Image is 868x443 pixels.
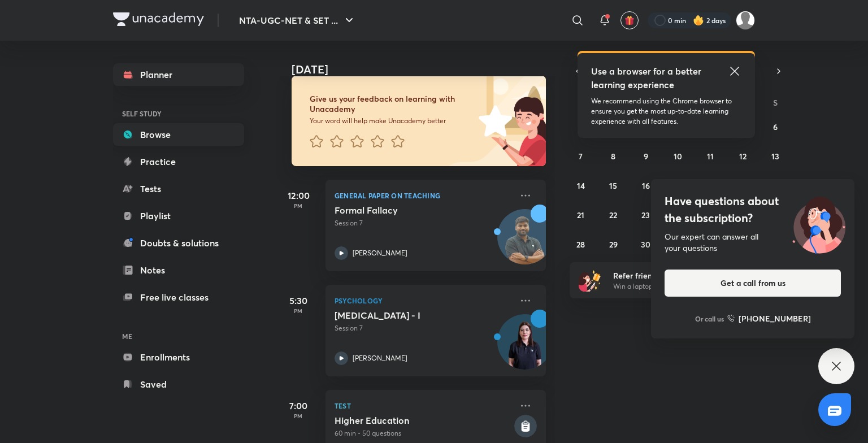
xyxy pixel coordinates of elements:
a: Playlist [113,205,244,227]
img: Avatar [498,320,552,375]
button: September 6, 2025 [766,118,784,136]
abbr: Saturday [773,97,778,108]
button: Get a call from us [665,270,841,297]
p: Test [335,399,512,412]
a: Doubts & solutions [113,232,244,254]
h5: Neuropsychological Tests - I [335,310,475,321]
h5: Use a browser for a better learning experience [591,64,704,92]
p: PM [276,202,321,209]
button: September 20, 2025 [766,176,784,194]
a: Company Logo [113,12,204,29]
p: Session 7 [335,323,512,333]
img: streak [693,15,704,26]
button: September 30, 2025 [637,235,655,253]
abbr: September 12, 2025 [739,151,747,162]
img: Avatar [498,215,552,270]
img: avatar [624,15,635,25]
p: We recommend using the Chrome browser to ensure you get the most up-to-date learning experience w... [591,96,741,127]
h5: 5:30 [276,294,321,307]
button: NTA-UGC-NET & SET ... [232,9,363,32]
a: Tests [113,177,244,200]
abbr: September 28, 2025 [576,239,585,250]
button: September 13, 2025 [766,147,784,165]
button: September 28, 2025 [572,235,590,253]
button: September 10, 2025 [669,147,687,165]
img: Company Logo [113,12,204,26]
button: September 16, 2025 [637,176,655,194]
abbr: September 13, 2025 [771,151,779,162]
a: Enrollments [113,346,244,368]
p: Your word will help make Unacademy better [310,116,475,125]
p: 60 min • 50 questions [335,428,512,438]
h6: ME [113,327,244,346]
button: September 22, 2025 [604,206,622,224]
h4: [DATE] [292,63,557,76]
button: September 21, 2025 [572,206,590,224]
button: September 12, 2025 [734,147,752,165]
h6: Give us your feedback on learning with Unacademy [310,94,475,114]
a: Saved [113,373,244,396]
button: September 7, 2025 [572,147,590,165]
button: September 9, 2025 [637,147,655,165]
abbr: September 22, 2025 [609,210,617,220]
abbr: September 7, 2025 [579,151,583,162]
abbr: September 11, 2025 [707,151,714,162]
p: PM [276,412,321,419]
div: Our expert can answer all your questions [665,231,841,254]
h5: 12:00 [276,189,321,202]
p: Psychology [335,294,512,307]
button: September 11, 2025 [701,147,719,165]
a: Notes [113,259,244,281]
h6: SELF STUDY [113,104,244,123]
p: Session 7 [335,218,512,228]
abbr: September 9, 2025 [644,151,648,162]
h5: Higher Education [335,415,512,426]
abbr: September 21, 2025 [577,210,584,220]
img: feedback_image [440,76,546,166]
button: September 15, 2025 [604,176,622,194]
img: referral [579,269,601,292]
abbr: September 23, 2025 [641,210,650,220]
img: Pranjal yadav [736,11,755,30]
abbr: September 16, 2025 [642,180,650,191]
h6: [PHONE_NUMBER] [739,312,811,324]
a: Practice [113,150,244,173]
abbr: September 8, 2025 [611,151,615,162]
abbr: September 14, 2025 [577,180,585,191]
button: September 23, 2025 [637,206,655,224]
button: avatar [620,11,639,29]
abbr: September 10, 2025 [674,151,682,162]
p: General Paper on Teaching [335,189,512,202]
p: [PERSON_NAME] [353,248,407,258]
abbr: September 6, 2025 [773,121,778,132]
button: September 29, 2025 [604,235,622,253]
h4: Have questions about the subscription? [665,193,841,227]
abbr: September 30, 2025 [641,239,650,250]
a: [PHONE_NUMBER] [727,312,811,324]
abbr: September 29, 2025 [609,239,618,250]
button: September 14, 2025 [572,176,590,194]
button: September 17, 2025 [669,176,687,194]
p: [PERSON_NAME] [353,353,407,363]
p: Win a laptop, vouchers & more [613,281,752,292]
a: Free live classes [113,286,244,309]
a: Browse [113,123,244,146]
p: Or call us [695,314,724,324]
h6: Refer friends [613,270,752,281]
h5: Formal Fallacy [335,205,475,216]
button: September 19, 2025 [734,176,752,194]
abbr: September 15, 2025 [609,180,617,191]
img: ttu_illustration_new.svg [783,193,854,254]
button: September 8, 2025 [604,147,622,165]
button: September 18, 2025 [701,176,719,194]
a: Planner [113,63,244,86]
p: PM [276,307,321,314]
h5: 7:00 [276,399,321,412]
